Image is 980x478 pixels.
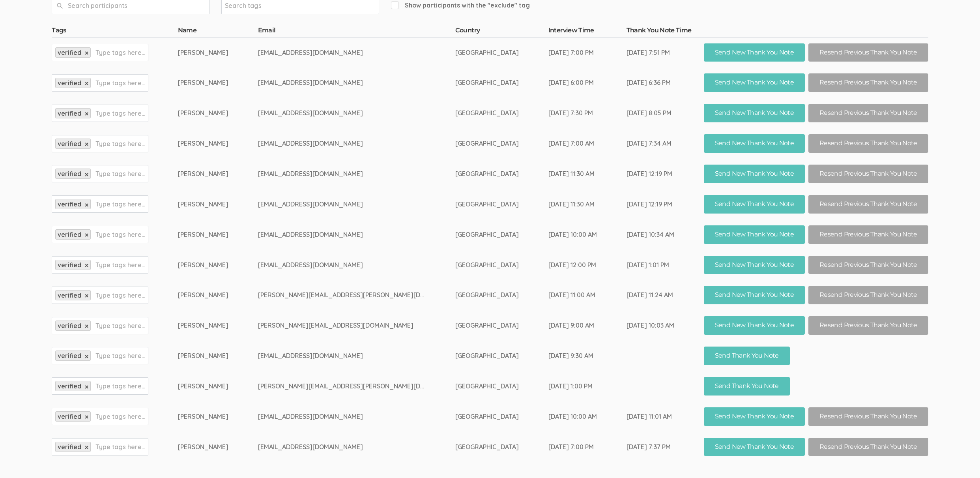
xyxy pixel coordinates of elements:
a: × [85,353,88,360]
span: verified [58,322,81,330]
span: verified [58,382,81,390]
td: [DATE] 1:00 PM [548,371,627,401]
span: verified [58,443,81,451]
td: [EMAIL_ADDRESS][DOMAIN_NAME] [258,401,455,432]
td: [GEOGRAPHIC_DATA] [455,67,548,98]
a: × [85,384,88,390]
button: Resend Previous Thank You Note [808,134,928,153]
td: [GEOGRAPHIC_DATA] [455,371,548,401]
span: verified [58,200,81,208]
td: [PERSON_NAME] [178,128,258,159]
div: [DATE] 8:05 PM [627,109,674,118]
span: verified [58,291,81,299]
div: [DATE] 12:19 PM [627,200,674,209]
button: Send New Thank You Note [704,104,805,122]
button: Resend Previous Thank You Note [808,43,928,62]
input: Type tags here... [95,260,145,270]
th: Thank You Note Time [627,26,704,37]
button: Resend Previous Thank You Note [808,225,928,244]
td: [PERSON_NAME] [178,67,258,98]
td: [DATE] 11:30 AM [548,159,627,189]
td: [PERSON_NAME][EMAIL_ADDRESS][PERSON_NAME][DOMAIN_NAME] [258,280,455,310]
div: [DATE] 7:51 PM [627,48,674,57]
button: Send New Thank You Note [704,316,805,335]
td: [DATE] 6:00 PM [548,67,627,98]
a: × [85,50,88,56]
button: Resend Previous Thank You Note [808,256,928,274]
td: [DATE] 7:30 PM [548,98,627,128]
input: Search tags [225,0,274,11]
td: [DATE] 10:00 AM [548,401,627,432]
a: × [85,323,88,330]
td: [PERSON_NAME] [178,432,258,462]
div: [DATE] 10:34 AM [627,230,674,239]
div: [DATE] 1:01 PM [627,261,674,270]
iframe: Chat Widget [941,440,980,478]
button: Resend Previous Thank You Note [808,165,928,183]
td: [EMAIL_ADDRESS][DOMAIN_NAME] [258,219,455,250]
input: Type tags here... [95,442,145,452]
button: Resend Previous Thank You Note [808,195,928,214]
td: [DATE] 7:00 AM [548,128,627,159]
td: [DATE] 7:00 PM [548,432,627,462]
input: Type tags here... [95,199,145,209]
input: Type tags here... [95,78,145,88]
th: Tags [52,26,178,37]
td: [GEOGRAPHIC_DATA] [455,37,548,67]
button: Resend Previous Thank You Note [808,73,928,92]
td: [PERSON_NAME][EMAIL_ADDRESS][DOMAIN_NAME] [258,310,455,341]
td: [EMAIL_ADDRESS][DOMAIN_NAME] [258,67,455,98]
input: Type tags here... [95,290,145,300]
button: Resend Previous Thank You Note [808,286,928,304]
td: [GEOGRAPHIC_DATA] [455,189,548,219]
td: [EMAIL_ADDRESS][DOMAIN_NAME] [258,98,455,128]
a: × [85,111,88,117]
button: Send Thank You Note [704,347,790,365]
td: [PERSON_NAME] [178,371,258,401]
button: Send Thank You Note [704,377,790,396]
div: [DATE] 7:34 AM [627,139,674,148]
span: verified [58,352,81,360]
a: × [85,171,88,178]
input: Type tags here... [95,169,145,179]
button: Send New Thank You Note [704,165,805,183]
button: Resend Previous Thank You Note [808,316,928,335]
span: verified [58,231,81,238]
a: × [85,444,88,451]
td: [PERSON_NAME] [178,37,258,67]
div: [DATE] 11:24 AM [627,291,674,300]
button: Send New Thank You Note [704,134,805,153]
button: Send New Thank You Note [704,286,805,304]
span: verified [58,79,81,87]
a: × [85,141,88,148]
td: [PERSON_NAME] [178,401,258,432]
a: × [85,414,88,420]
td: [PERSON_NAME] [178,310,258,341]
td: [DATE] 11:30 AM [548,189,627,219]
button: Resend Previous Thank You Note [808,104,928,122]
button: Send New Thank You Note [704,225,805,244]
input: Type tags here... [95,411,145,422]
span: verified [58,140,81,148]
td: [GEOGRAPHIC_DATA] [455,219,548,250]
td: [GEOGRAPHIC_DATA] [455,401,548,432]
td: [DATE] 10:00 AM [548,219,627,250]
button: Send New Thank You Note [704,407,805,426]
td: [DATE] 9:00 AM [548,310,627,341]
input: Type tags here... [95,139,145,149]
a: × [85,262,88,269]
td: [GEOGRAPHIC_DATA] [455,432,548,462]
td: [PERSON_NAME] [178,98,258,128]
td: [PERSON_NAME] [178,219,258,250]
td: [GEOGRAPHIC_DATA] [455,128,548,159]
td: [GEOGRAPHIC_DATA] [455,280,548,310]
input: Type tags here... [95,381,145,391]
td: [EMAIL_ADDRESS][DOMAIN_NAME] [258,37,455,67]
td: [EMAIL_ADDRESS][DOMAIN_NAME] [258,159,455,189]
button: Resend Previous Thank You Note [808,438,928,456]
div: [DATE] 11:01 AM [627,412,674,421]
td: [DATE] 9:30 AM [548,341,627,371]
td: [PERSON_NAME][EMAIL_ADDRESS][PERSON_NAME][DOMAIN_NAME] [258,371,455,401]
th: Email [258,26,455,37]
span: verified [58,49,81,56]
